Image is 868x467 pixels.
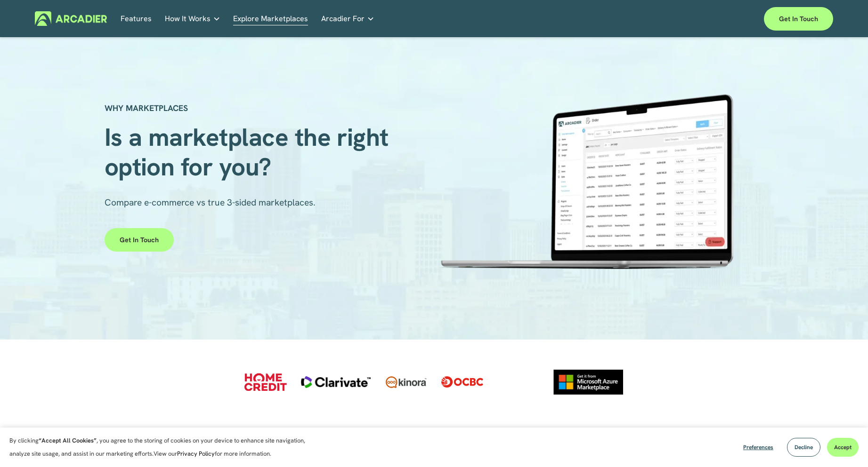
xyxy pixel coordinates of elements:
span: Accept [834,443,852,451]
p: By clicking , you agree to the storing of cookies on your device to enhance site navigation, anal... [9,434,316,460]
a: Explore Marketplaces [233,11,308,26]
a: Privacy Policy [177,450,215,458]
span: Compare e-commerce vs true 3-sided marketplaces. [105,197,316,208]
span: Arcadier For [321,12,365,25]
a: Get in touch [764,7,833,31]
a: folder dropdown [321,11,374,26]
span: Decline [795,443,813,451]
span: Is a marketplace the right option for you? [105,121,395,182]
span: How It Works [165,12,211,25]
a: Features [121,11,152,26]
strong: WHY MARKETPLACES [105,103,188,113]
button: Decline [787,438,820,457]
span: Preferences [743,443,773,451]
button: Accept [827,438,859,457]
img: Arcadier [35,11,107,26]
strong: “Accept All Cookies” [39,436,97,444]
a: Get in touch [105,228,174,252]
a: folder dropdown [165,11,220,26]
button: Preferences [736,438,780,457]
